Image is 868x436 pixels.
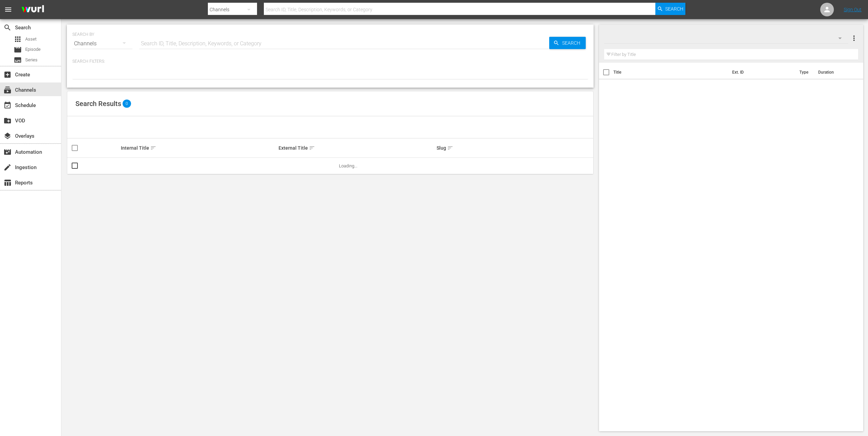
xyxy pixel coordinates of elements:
[3,86,12,94] span: Channels
[72,59,588,64] p: Search Filters:
[559,37,586,49] span: Search
[3,101,12,109] span: Schedule
[4,5,12,14] span: menu
[309,145,315,151] span: sort
[613,63,728,82] th: Title
[150,145,156,151] span: sort
[14,56,22,64] span: Series
[795,63,814,82] th: Type
[665,3,683,15] span: Search
[814,63,855,82] th: Duration
[3,24,12,32] span: Search
[3,179,12,187] span: Reports
[25,36,37,43] span: Asset
[14,35,22,43] span: Asset
[75,100,121,108] span: Search Results
[123,100,131,108] span: 0
[339,163,357,168] span: Loading...
[447,145,453,151] span: sort
[3,163,12,171] span: Ingestion
[549,37,586,49] button: Search
[3,117,12,125] span: VOD
[850,30,858,46] button: more_vert
[437,144,592,152] div: Slug
[3,132,12,140] span: Overlays
[16,2,49,18] img: ans4CAIJ8jUAAAAAAAAAAAAAAAAAAAAAAAAgQb4GAAAAAAAAAAAAAAAAAAAAAAAAJMjXAAAAAAAAAAAAAAAAAAAAAAAAgAT5G...
[25,46,41,53] span: Episode
[850,34,858,42] span: more_vert
[25,57,38,63] span: Series
[655,3,685,15] button: Search
[3,71,12,79] span: Create
[844,7,862,12] a: Sign Out
[121,144,276,152] div: Internal Title
[72,34,132,53] div: Channels
[279,144,434,152] div: External Title
[728,63,796,82] th: Ext. ID
[3,148,12,156] span: Automation
[14,46,22,54] span: Episode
